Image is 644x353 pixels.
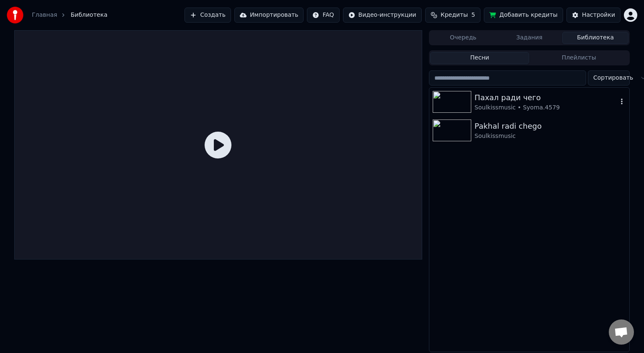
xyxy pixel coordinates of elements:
nav: breadcrumb [32,11,107,19]
div: Настройки [582,11,615,19]
div: Пахал ради чего [475,92,618,104]
button: Плейлисты [529,52,628,64]
button: Библиотека [562,32,628,44]
span: Кредиты [441,11,468,19]
button: Импортировать [234,8,304,23]
button: Очередь [430,32,496,44]
button: FAQ [307,8,339,23]
div: Soulkissmusic [475,132,626,140]
button: Добавить кредиты [484,8,563,23]
button: Кредиты5 [425,8,480,23]
div: Pakhal radi chego [475,120,626,132]
button: Видео-инструкции [343,8,422,23]
div: Открытый чат [609,319,634,345]
span: 5 [471,11,475,19]
div: Soulkissmusic • Syoma.4579 [475,104,618,112]
button: Создать [184,8,231,23]
span: Библиотека [70,11,107,19]
button: Настройки [566,8,621,23]
a: Главная [32,11,57,19]
button: Песни [430,52,530,64]
img: youka [7,7,23,23]
span: Сортировать [593,74,633,82]
button: Задания [496,32,563,44]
